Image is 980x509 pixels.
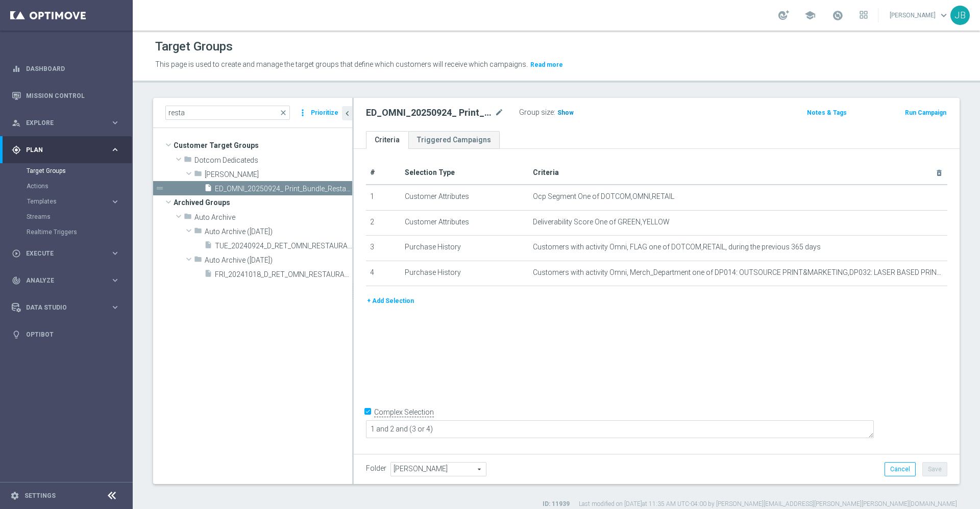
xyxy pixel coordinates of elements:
a: Actions [27,182,106,190]
div: Target Groups [27,163,132,179]
button: lightbulb Optibot [11,330,120,339]
span: Templates [27,198,100,205]
a: Triggered Campaigns [408,131,500,149]
span: Data Studio [26,304,110,311]
i: folder [184,155,192,167]
a: Streams [27,213,106,221]
i: delete_forever [935,169,943,177]
td: 2 [366,210,401,236]
i: keyboard_arrow_right [110,197,120,207]
div: track_changes Analyze keyboard_arrow_right [11,276,120,285]
div: Optibot [12,321,120,348]
button: + Add Selection [366,295,415,307]
label: Complex Selection [374,408,434,417]
span: close [279,109,287,117]
input: Quick find group or folder [165,106,290,120]
div: Explore [12,118,110,128]
button: Run Campaign [904,107,947,118]
i: settings [10,491,19,500]
i: play_circle_outline [12,249,21,258]
a: [PERSON_NAME]keyboard_arrow_down [889,8,950,23]
span: Auto Archive [194,213,352,222]
span: Ocp Segment One of DOTCOM,OMNI,RETAIL [533,192,674,201]
span: Show [557,109,574,116]
td: 4 [366,261,401,286]
button: Prioritize [309,106,340,120]
h1: Target Groups [155,39,233,54]
button: Templates keyboard_arrow_right [27,197,120,206]
button: Save [922,462,947,476]
label: : [554,108,555,117]
div: equalizer Dashboard [11,65,120,73]
i: track_changes [12,276,21,285]
td: 3 [366,236,401,261]
i: insert_drive_file [204,269,212,281]
i: more_vert [298,106,308,120]
button: Cancel [885,462,916,476]
a: Settings [24,493,56,499]
span: Archived Groups [174,195,352,210]
span: Explore [26,120,110,126]
a: Mission Control [26,82,120,109]
div: Templates [27,198,110,205]
button: Notes & Tags [806,107,848,118]
span: Criteria [533,168,559,176]
div: Realtime Triggers [27,224,132,240]
h2: ED_OMNI_20250924_ Print_Bundle_Restarurant [366,107,493,119]
a: Optibot [26,321,120,348]
button: person_search Explore keyboard_arrow_right [11,119,120,127]
div: Streams [27,209,132,224]
button: gps_fixed Plan keyboard_arrow_right [11,146,120,154]
div: JB [950,6,970,25]
th: Selection Type [401,161,529,185]
i: insert_drive_file [204,241,212,252]
td: Purchase History [401,236,529,261]
span: Customer Target Groups [174,138,352,152]
i: keyboard_arrow_right [110,248,120,258]
i: gps_fixed [12,145,21,155]
i: insert_drive_file [204,184,212,195]
span: Deliverability Score One of GREEN,YELLOW [533,218,670,226]
span: Auto Archive (2025-01-17) [205,256,352,265]
div: Data Studio [12,303,110,312]
div: Mission Control [12,82,120,109]
td: Customer Attributes [401,210,529,236]
span: school [804,10,816,21]
th: # [366,161,401,185]
div: Execute [12,249,110,258]
td: 1 [366,185,401,210]
span: This page is used to create and manage the target groups that define which customers will receive... [155,60,528,68]
span: keyboard_arrow_down [938,10,949,21]
span: Execute [26,250,110,257]
div: Plan [12,145,110,155]
span: ED_OMNI_20250924_ Print_Bundle_Restarurant [215,185,352,193]
span: Customers with activity Omni, FLAG one of DOTCOM,RETAIL, during the previous 365 days [533,243,821,251]
td: Purchase History [401,261,529,286]
div: Dashboard [12,55,120,82]
span: Analyze [26,277,110,284]
span: Customers with activity Omni, Merch_Department one of DP014: OUTSOURCE PRINT&MARKETING,DP032: LAS... [533,268,943,277]
button: Mission Control [11,92,120,100]
span: FRI_20241018_D_RET_OMNI_RESTAURANTS [215,270,352,279]
button: Data Studio keyboard_arrow_right [11,303,120,312]
a: Realtime Triggers [27,228,106,236]
i: folder [194,226,202,238]
i: lightbulb [12,330,21,339]
td: Customer Attributes [401,185,529,210]
label: ID: 11939 [543,500,570,508]
i: keyboard_arrow_right [110,275,120,285]
i: keyboard_arrow_right [110,302,120,312]
span: Auto Archive (2024-12-24) [205,227,352,236]
i: person_search [12,118,21,128]
a: Target Groups [27,167,106,175]
button: play_circle_outline Execute keyboard_arrow_right [11,249,120,258]
label: Group size [519,108,554,117]
span: TUE_20240924_D_RET_OMNI_RESTAURANTS [215,242,352,250]
button: chevron_left [342,106,352,120]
